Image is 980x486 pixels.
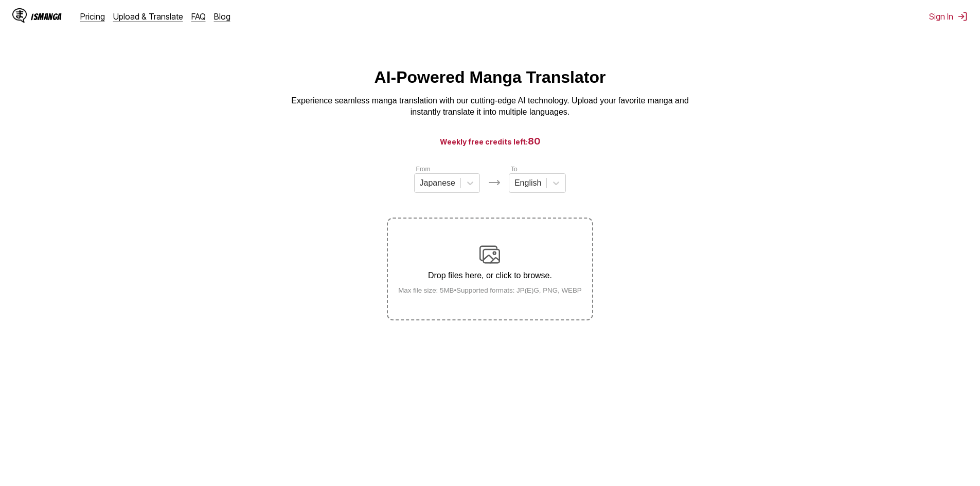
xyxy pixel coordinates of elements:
[488,176,501,189] img: Languages icon
[511,166,518,173] label: To
[31,12,62,22] div: IsManga
[390,286,590,294] small: Max file size: 5MB • Supported formats: JP(E)G, PNG, WEBP
[113,11,183,22] a: Upload & Translate
[25,135,955,148] h3: Weekly free credits left:
[528,136,541,147] span: 80
[375,68,606,87] h1: AI-Powered Manga Translator
[390,271,590,280] p: Drop files here, or click to browse.
[12,8,80,25] a: IsManga LogoIsManga
[214,11,230,22] a: Blog
[284,95,696,118] p: Experience seamless manga translation with our cutting-edge AI technology. Upload your favorite m...
[80,11,105,22] a: Pricing
[957,11,968,22] img: Sign out
[191,11,206,22] a: FAQ
[929,11,968,22] button: Sign In
[416,166,431,173] label: From
[12,8,27,23] img: IsManga Logo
